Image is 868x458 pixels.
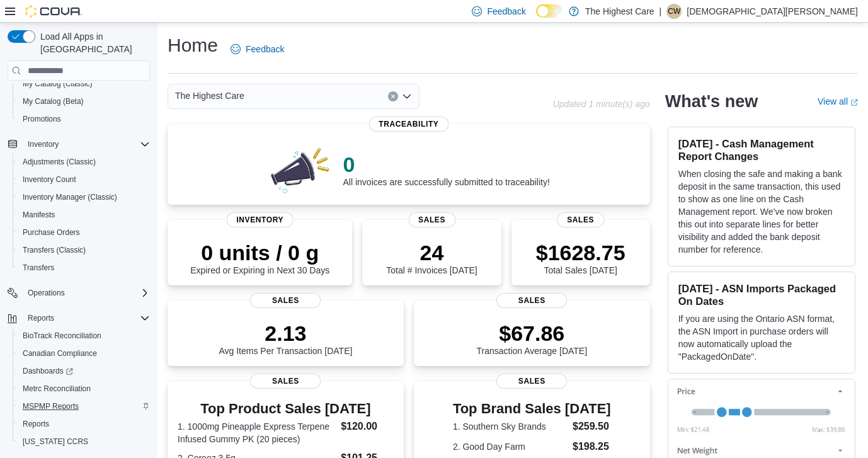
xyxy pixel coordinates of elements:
span: Manifests [18,207,150,222]
span: The Highest Care [175,88,244,103]
span: Load All Apps in [GEOGRAPHIC_DATA] [35,30,150,55]
span: Canadian Compliance [18,346,150,361]
span: Adjustments (Classic) [23,157,96,167]
span: Inventory Manager (Classic) [18,190,150,205]
a: Metrc Reconciliation [18,381,96,396]
span: My Catalog (Classic) [18,76,150,91]
div: Christian Wroten [666,4,682,19]
span: Sales [557,212,604,227]
button: Inventory Count [13,171,155,188]
a: Transfers (Classic) [18,243,91,258]
span: Metrc Reconciliation [18,381,150,396]
button: Manifests [13,206,155,224]
a: [US_STATE] CCRS [18,434,93,449]
span: Promotions [18,112,150,127]
h3: [DATE] - ASN Imports Packaged On Dates [678,282,845,307]
p: $67.86 [476,321,587,346]
div: Expired or Expiring in Next 30 Days [190,240,329,275]
dd: $259.50 [573,419,611,434]
button: Canadian Compliance [13,345,155,362]
a: Reports [18,416,54,432]
a: Adjustments (Classic) [18,154,101,169]
span: MSPMP Reports [23,401,79,411]
img: Cova [25,5,82,18]
span: Purchase Orders [18,225,150,240]
a: Canadian Compliance [18,346,102,361]
span: Traceability [368,117,448,132]
p: $1628.75 [536,240,625,265]
button: Promotions [13,110,155,128]
div: Avg Items Per Transaction [DATE] [219,321,352,356]
dt: 1. Southern Sky Brands [453,420,568,433]
a: Dashboards [18,364,78,379]
span: Sales [496,374,567,389]
a: Feedback [226,37,289,62]
button: My Catalog (Beta) [13,93,155,110]
span: Manifests [23,210,55,220]
h3: Top Brand Sales [DATE] [453,401,611,416]
p: 2.13 [219,321,352,346]
span: Dark Mode [536,18,537,18]
button: Inventory Manager (Classic) [13,188,155,206]
button: Open list of options [402,91,412,101]
span: Operations [28,288,65,298]
span: Transfers [23,263,54,273]
a: My Catalog (Beta) [18,94,89,109]
span: Feedback [246,43,284,55]
dd: $120.00 [341,419,394,434]
div: Transaction Average [DATE] [476,321,587,356]
button: MSPMP Reports [13,398,155,415]
span: Dashboards [18,364,150,379]
a: Inventory Manager (Classic) [18,190,122,205]
a: Inventory Count [18,172,81,187]
p: If you are using the Ontario ASN format, the ASN Import in purchase orders will now automatically... [678,312,845,363]
h3: [DATE] - Cash Management Report Changes [678,137,845,163]
div: All invoices are successfully submitted to traceability! [343,152,550,187]
button: Reports [3,309,155,327]
h2: What's new [665,91,758,112]
span: Purchase Orders [23,227,80,238]
a: Dashboards [13,362,155,380]
span: Reports [28,313,54,323]
button: [US_STATE] CCRS [13,433,155,450]
span: Reports [18,416,150,432]
button: Reports [13,415,155,433]
p: The Highest Care [585,4,654,19]
a: Promotions [18,112,66,127]
span: MSPMP Reports [18,399,150,414]
dt: 1. 1000mg Pineapple Express Terpene Infused Gummy PK (20 pieces) [178,420,336,445]
span: Promotions [23,114,61,124]
span: Sales [496,293,567,308]
button: Reports [23,311,59,326]
button: BioTrack Reconciliation [13,327,155,345]
span: My Catalog (Beta) [23,96,84,106]
a: My Catalog (Classic) [18,76,98,91]
p: Updated 1 minute(s) ago [553,99,650,109]
span: Canadian Compliance [23,348,97,358]
span: Adjustments (Classic) [18,154,150,169]
span: My Catalog (Classic) [23,79,93,89]
img: 0 [268,144,333,195]
p: When closing the safe and making a bank deposit in the same transaction, this used to show as one... [678,168,845,256]
span: Reports [23,419,49,429]
span: [US_STATE] CCRS [23,437,88,447]
button: Metrc Reconciliation [13,380,155,398]
p: 0 [343,152,550,177]
button: Operations [3,284,155,302]
a: BioTrack Reconciliation [18,328,106,343]
button: Transfers (Classic) [13,241,155,259]
p: [DEMOGRAPHIC_DATA][PERSON_NAME] [687,4,858,19]
p: | [660,4,662,19]
span: Reports [23,311,150,326]
p: 0 units / 0 g [190,240,329,265]
span: Inventory Count [18,172,150,187]
span: Sales [408,212,455,227]
button: Operations [23,285,70,301]
a: Transfers [18,260,59,275]
span: BioTrack Reconciliation [23,331,101,341]
p: 24 [386,240,477,265]
span: Inventory Manager (Classic) [23,192,117,202]
span: Inventory [226,212,294,227]
a: Purchase Orders [18,225,85,240]
button: Inventory [3,135,155,153]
